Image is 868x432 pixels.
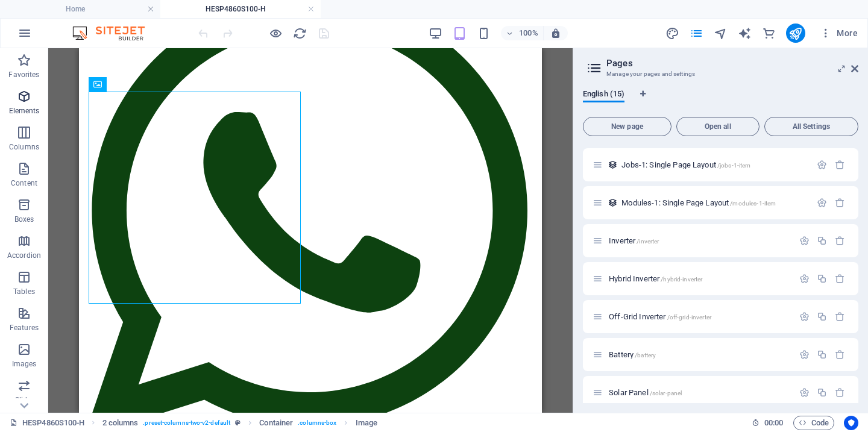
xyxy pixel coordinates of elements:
p: Images [12,359,37,369]
div: Remove [835,311,845,322]
div: Settings [799,311,810,322]
h4: HESP4860S100-H [160,2,321,16]
span: /inverter [637,238,659,245]
i: Navigator [714,27,728,40]
button: Code [793,416,834,430]
button: All Settings [764,117,858,136]
span: /jobs-1-item [717,162,751,169]
p: Features [10,323,39,333]
h6: 100% [519,26,538,40]
h2: Pages [606,58,858,69]
span: /battery [635,352,656,358]
div: Duplicate [817,387,827,398]
div: Settings [799,349,810,360]
span: Click to open page [609,274,702,283]
div: Settings [799,387,810,398]
p: Favorites [8,70,39,80]
div: Solar Panel/solar-panel [605,389,793,396]
span: Code [799,416,829,430]
p: Tables [13,287,35,296]
span: English (15) [583,87,624,104]
div: Duplicate [817,349,827,360]
p: Slider [15,395,34,405]
p: Elements [9,106,40,116]
button: navigator [714,26,728,40]
span: More [820,27,858,39]
span: Off-Grid Inverter [609,312,711,321]
p: Columns [9,142,39,152]
button: Click here to leave preview mode and continue editing [268,26,283,40]
span: All Settings [770,123,853,130]
p: Accordion [7,251,41,260]
p: Content [11,178,37,188]
button: 100% [501,26,544,40]
span: /solar-panel [650,390,682,396]
div: Off-Grid Inverter/off-grid-inverter [605,313,793,321]
button: commerce [762,26,776,40]
span: Click to open page [621,198,776,207]
img: Editor Logo [69,26,160,40]
a: Click to cancel selection. Double-click to open Pages [10,416,84,430]
div: Settings [799,274,810,284]
span: : [773,418,775,427]
h6: Session time [752,416,784,430]
span: Open all [682,123,754,130]
i: AI Writer [738,27,752,40]
i: Publish [788,27,802,40]
div: Settings [817,160,827,170]
div: This layout is used as a template for all items (e.g. a blog post) of this collection. The conten... [608,160,618,170]
span: 00 00 [764,416,783,430]
span: Click to open page [609,236,659,245]
div: Jobs-1: Single Page Layout/jobs-1-item [618,161,811,169]
i: Commerce [762,27,776,40]
div: Remove [835,387,845,398]
h3: Manage your pages and settings [606,69,834,80]
span: New page [588,123,666,130]
button: Usercentrics [844,416,858,430]
div: Language Tabs [583,89,858,112]
div: Settings [799,236,810,246]
div: Remove [835,349,845,360]
div: This layout is used as a template for all items (e.g. a blog post) of this collection. The conten... [608,198,618,208]
button: Open all [676,117,759,136]
div: Duplicate [817,311,827,322]
i: On resize automatically adjust zoom level to fit chosen device. [550,28,561,39]
span: Click to open page [621,160,750,169]
span: /modules-1-item [730,200,776,207]
span: Click to select. Double-click to edit [259,416,293,430]
div: Duplicate [817,274,827,284]
span: /hybrid-inverter [661,276,702,283]
button: reload [292,26,307,40]
i: This element is a customizable preset [235,419,241,426]
button: pages [690,26,704,40]
div: Remove [835,236,845,246]
span: Click to open page [609,350,656,359]
span: Solar Panel [609,388,682,397]
button: New page [583,117,671,136]
span: . preset-columns-two-v2-default [143,416,230,430]
div: Remove [835,198,845,208]
p: Boxes [14,214,34,224]
div: Remove [835,160,845,170]
div: Hybrid Inverter/hybrid-inverter [605,275,793,283]
div: Modules-1: Single Page Layout/modules-1-item [618,199,811,207]
span: Click to select. Double-click to edit [102,416,139,430]
nav: breadcrumb [102,416,377,430]
button: text_generator [738,26,752,40]
div: Remove [835,274,845,284]
div: Settings [817,198,827,208]
button: More [815,23,863,43]
span: . columns-box [298,416,336,430]
i: Reload page [293,27,307,40]
i: Pages (Ctrl+Alt+S) [690,27,703,40]
div: Inverter/inverter [605,237,793,245]
div: Duplicate [817,236,827,246]
button: design [665,26,680,40]
span: /off-grid-inverter [667,314,712,321]
button: publish [786,23,805,43]
div: Battery/battery [605,351,793,358]
span: Click to select. Double-click to edit [356,416,377,430]
i: Design (Ctrl+Alt+Y) [665,27,679,40]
